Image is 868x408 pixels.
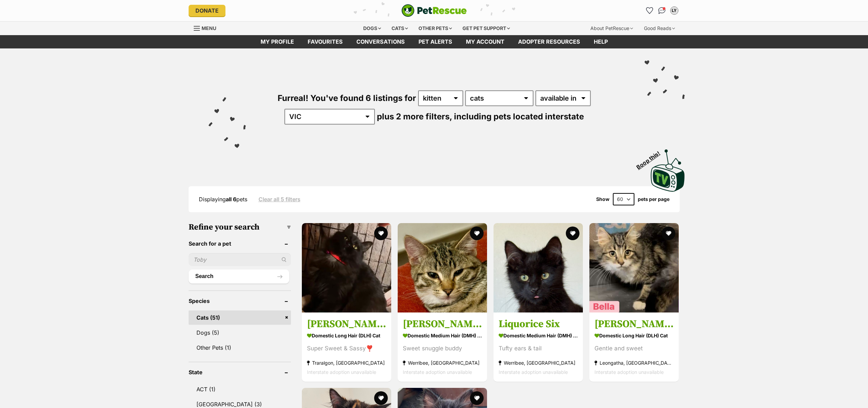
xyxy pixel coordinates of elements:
a: Help [587,35,615,48]
h3: Refine your search [189,222,291,232]
img: Belladonna - Domestic Long Hair (DLH) Cat [589,223,679,312]
a: [PERSON_NAME] * 9 Lives Project Rescue* Domestic Long Hair (DLH) Cat Super Sweet & Sassy❣️ Traral... [302,312,391,381]
strong: Werribee, [GEOGRAPHIC_DATA] [403,358,482,367]
strong: Domestic Medium Hair (DMH) Cat [499,330,578,340]
div: Other pets [414,21,457,35]
img: Sally * 9 Lives Project Rescue* - Domestic Long Hair (DLH) Cat [302,223,391,312]
img: logo-cat-932fe2b9b8326f06289b0f2fb663e598f794de774fb13d1741a6617ecf9a85b4.svg [401,4,467,17]
span: Show [596,196,609,202]
span: Displaying pets [199,196,247,203]
strong: Domestic Long Hair (DLH) Cat [594,330,674,340]
div: Dogs [358,21,386,35]
a: Menu [194,21,221,34]
strong: Domestic Medium Hair (DMH) Cat [403,330,482,340]
span: Interstate adoption unavailable [499,369,568,375]
input: Toby [189,253,291,266]
a: Liquorice Six Domestic Medium Hair (DMH) Cat Tufty ears & tail Werribee, [GEOGRAPHIC_DATA] Inters... [494,312,583,381]
a: Clear all 5 filters [259,196,300,202]
img: Sheldon Six - Domestic Medium Hair (DMH) Cat [398,223,487,312]
a: Other Pets (1) [189,340,291,355]
h3: [PERSON_NAME] [403,317,482,330]
img: Liquorice Six - Domestic Medium Hair (DMH) Cat [494,223,583,312]
h3: [PERSON_NAME] [594,317,674,330]
strong: Leongatha, [GEOGRAPHIC_DATA] [594,358,674,367]
span: Interstate adoption unavailable [403,369,472,375]
a: ACT (1) [189,382,291,396]
strong: Werribee, [GEOGRAPHIC_DATA] [499,358,578,367]
span: Menu [202,25,216,31]
button: favourite [374,227,388,240]
label: pets per page [638,196,670,202]
div: Good Reads [639,21,680,35]
strong: Traralgon, [GEOGRAPHIC_DATA] [307,358,386,367]
span: Furreal! You've found 6 listings for [278,93,416,103]
h3: Liquorice Six [499,317,578,330]
div: Gentle and sweet [594,344,674,353]
a: conversations [350,35,412,48]
header: Species [189,298,291,304]
span: Interstate adoption unavailable [594,369,664,375]
span: Interstate adoption unavailable [307,369,376,375]
header: State [189,369,291,375]
a: Favourites [644,5,655,16]
button: My account [669,5,680,16]
span: including pets located interstate [454,112,584,121]
a: Boop this! [651,143,685,193]
div: Tufty ears & tail [499,344,578,353]
button: favourite [374,391,388,405]
a: Favourites [301,35,350,48]
div: About PetRescue [586,21,638,35]
img: chat-41dd97257d64d25036548639549fe6c8038ab92f7586957e7f3b1b290dea8141.svg [658,7,665,14]
header: Search for a pet [189,241,291,247]
a: Cats (51) [189,310,291,325]
button: favourite [566,227,579,240]
a: Donate [189,5,225,16]
div: Cats [387,21,413,35]
a: [PERSON_NAME] Domestic Medium Hair (DMH) Cat Sweet snuggle buddy Werribee, [GEOGRAPHIC_DATA] Inte... [398,312,487,381]
button: favourite [470,227,484,240]
div: Get pet support [458,21,515,35]
h3: [PERSON_NAME] * 9 Lives Project Rescue* [307,317,386,330]
a: Pet alerts [412,35,459,48]
span: plus 2 more filters, [377,112,452,121]
img: PetRescue TV logo [651,149,685,192]
a: My profile [254,35,301,48]
a: My account [459,35,511,48]
a: Adopter resources [511,35,587,48]
span: Boop this! [635,146,666,170]
ul: Account quick links [644,5,680,16]
div: Sweet snuggle buddy [403,344,482,353]
button: favourite [662,227,676,240]
strong: all 6 [226,196,236,203]
button: Search [189,269,289,283]
div: LY [671,7,678,14]
a: PetRescue [401,4,467,17]
strong: Domestic Long Hair (DLH) Cat [307,330,386,340]
a: Dogs (5) [189,325,291,340]
a: [PERSON_NAME] Domestic Long Hair (DLH) Cat Gentle and sweet Leongatha, [GEOGRAPHIC_DATA] Intersta... [589,312,679,381]
div: Super Sweet & Sassy❣️ [307,344,386,353]
button: favourite [470,391,484,405]
a: Conversations [657,5,667,16]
